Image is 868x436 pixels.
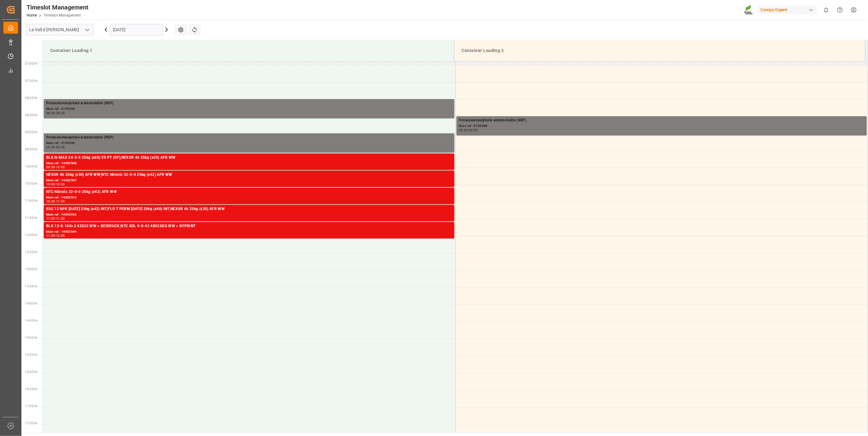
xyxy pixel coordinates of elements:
[25,370,38,374] span: 16:00 Hr
[46,206,452,212] div: ESG 12 NPK [DATE] 25kg (x42) INT;FLO T PERM [DATE] 25kg (x40) INT;NEXUR 46 25kg (x30) AFR WW
[55,217,56,220] div: -
[46,141,452,146] div: Main ref : 5745288
[459,129,468,131] div: 08:30
[46,234,55,237] div: 11:35
[25,148,38,151] span: 09:30 Hr
[459,117,864,124] div: Potassiumsulphate watersoluble (SOP)
[25,113,38,117] span: 08:30 Hr
[46,212,452,217] div: Main ref : 14052543
[46,155,452,161] div: BLK N-MAX 24-5-5 25kg (x60) ES PT (OF);NEXUR 46 25kg (x30) AFR WW
[55,146,56,149] div: -
[56,217,65,220] div: 11:35
[46,178,452,183] div: Main ref : 14052507
[56,146,65,149] div: 09:35
[25,182,38,185] span: 10:30 Hr
[46,223,452,229] div: BLK 12-8-16S+3 42X25 WW + BEIDRUCK;NTC SOL 9-0-43 48X25KG WW + BYPRINT
[56,200,65,203] div: 11:05
[833,3,847,17] button: Help Center
[26,24,94,35] input: Type to search/select
[758,6,817,14] div: Compo Expert
[56,183,65,186] div: 10:35
[48,45,449,56] div: Container Loading 1
[46,106,452,112] div: Main ref : 5745288
[46,146,55,149] div: 09:00
[758,4,819,16] button: Compo Expert
[46,229,452,235] div: Main ref : 14052544
[46,161,452,166] div: Main ref : 14052508
[469,129,478,131] div: 09:05
[46,172,452,178] div: NEXUR 46 25kg (x30) AFR WW;NTC Nitroriz 32-0-0 25kg (x42) AFR WW
[25,79,38,83] span: 07:30 Hr
[25,422,38,425] span: 17:30 Hr
[110,24,163,35] input: DD.MM.YYYY
[25,302,38,305] span: 14:00 Hr
[25,250,38,254] span: 12:30 Hr
[25,233,38,237] span: 12:00 Hr
[25,131,38,134] span: 09:00 Hr
[46,135,452,141] div: Potassiumsulphate watersoluble (SOP)
[46,112,55,114] div: 08:00
[468,129,469,131] div: -
[55,166,56,168] div: -
[82,25,92,35] button: open menu
[55,183,56,186] div: -
[25,336,38,339] span: 15:00 Hr
[46,217,55,220] div: 11:05
[56,166,65,168] div: 10:05
[25,62,38,65] span: 07:00 Hr
[27,3,88,12] div: Timeslot Management
[46,195,452,200] div: Main ref : 14052512
[25,353,38,357] span: 15:30 Hr
[55,200,56,203] div: -
[56,112,65,114] div: 08:35
[25,285,38,288] span: 13:30 Hr
[55,112,56,114] div: -
[459,45,860,56] div: Container Loading 2
[27,13,37,17] a: Home
[25,216,38,220] span: 11:30 Hr
[25,405,38,408] span: 17:00 Hr
[25,96,38,100] span: 08:00 Hr
[459,124,864,129] div: Main ref : 5745288
[46,166,55,168] div: 09:35
[46,183,55,186] div: 10:05
[55,234,56,237] div: -
[25,387,38,391] span: 16:30 Hr
[46,200,55,203] div: 10:35
[46,189,452,195] div: NTC Nitroriz 32-0-0 25kg (x42) AFR WW
[46,100,452,106] div: Potassiumsulphate watersoluble (SOP)
[744,5,754,15] img: Screenshot%202023-09-29%20at%2010.02.21.png_1712312052.png
[25,165,38,168] span: 10:00 Hr
[25,199,38,202] span: 11:00 Hr
[819,3,833,17] button: show 0 new notifications
[25,319,38,322] span: 14:30 Hr
[25,268,38,271] span: 13:00 Hr
[56,234,65,237] div: 12:05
